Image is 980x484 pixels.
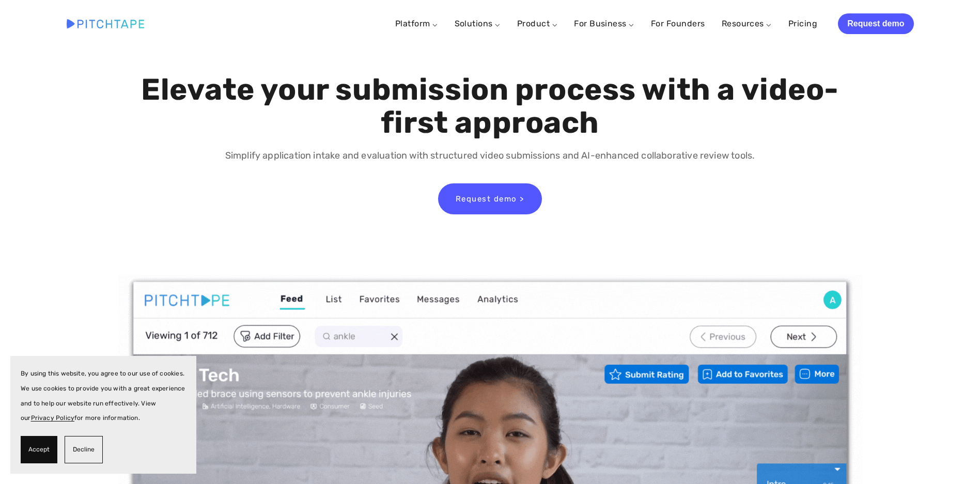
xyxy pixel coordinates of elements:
a: Request demo > [438,183,542,214]
span: Decline [73,442,95,457]
iframe: Chat Widget [928,434,980,484]
a: Platform ⌵ [395,19,438,28]
img: Pitchtape | Video Submission Management Software [67,19,144,28]
a: Pricing [788,14,817,33]
a: Request demo [838,13,913,34]
span: Accept [28,442,50,457]
a: Privacy Policy [31,414,75,421]
a: For Founders [651,14,705,33]
p: By using this website, you agree to our use of cookies. We use cookies to provide you with a grea... [21,366,186,426]
a: Solutions ⌵ [455,19,501,28]
a: Resources ⌵ [722,19,772,28]
p: Simplify application intake and evaluation with structured video submissions and AI-enhanced coll... [138,148,842,163]
button: Accept [21,436,57,463]
button: Decline [65,436,103,463]
section: Cookie banner [10,356,196,474]
a: For Business ⌵ [574,19,634,28]
a: Product ⌵ [517,19,557,28]
h1: Elevate your submission process with a video-first approach [138,73,842,139]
